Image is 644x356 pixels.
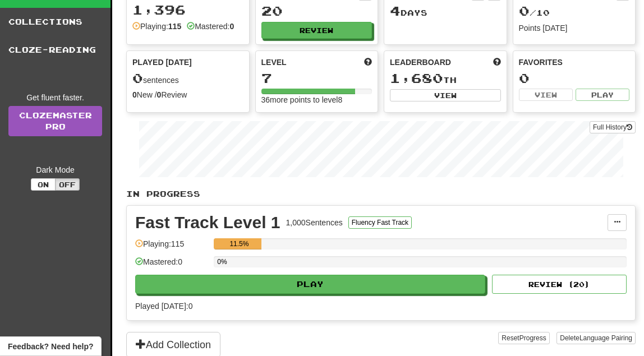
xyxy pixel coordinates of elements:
[135,256,208,275] div: Mastered: 0
[8,106,102,136] a: ClozemasterPro
[519,334,546,342] span: Progress
[132,21,181,32] div: Playing:
[55,178,80,191] button: Off
[135,238,208,257] div: Playing: 115
[261,22,372,39] button: Review
[261,94,372,105] div: 36 more points to level 8
[364,57,372,68] span: Score more points to level up
[132,70,143,86] span: 0
[132,89,243,100] div: New / Review
[135,302,192,311] span: Played [DATE]: 0
[348,216,412,229] button: Fluency Fast Track
[519,8,550,17] span: / 10
[519,22,630,34] div: Points [DATE]
[576,89,629,101] button: Play
[493,57,501,68] span: This week in points, UTC
[498,332,549,344] button: ResetProgress
[286,217,343,228] div: 1,000 Sentences
[135,214,280,231] div: Fast Track Level 1
[229,22,234,31] strong: 0
[168,22,181,31] strong: 115
[31,178,56,191] button: On
[590,121,636,133] button: Full History
[519,71,630,85] div: 0
[579,334,632,342] span: Language Pairing
[135,275,485,294] button: Play
[519,3,530,19] span: 0
[390,57,451,68] span: Leaderboard
[390,4,501,19] div: Day s
[132,3,243,17] div: 1,396
[8,164,102,175] div: Dark Mode
[261,71,372,85] div: 7
[519,89,573,101] button: View
[390,70,443,86] span: 1,680
[390,3,401,19] span: 4
[126,188,636,200] p: In Progress
[519,57,630,68] div: Favorites
[8,341,93,352] span: Open feedback widget
[187,21,234,32] div: Mastered:
[556,332,636,344] button: DeleteLanguage Pairing
[132,71,243,86] div: sentences
[157,90,162,99] strong: 0
[492,275,627,294] button: Review (20)
[261,4,372,18] div: 20
[261,57,287,68] span: Level
[132,57,192,68] span: Played [DATE]
[390,89,501,101] button: View
[217,238,261,249] div: 11.5%
[390,71,501,86] div: th
[132,90,137,99] strong: 0
[8,92,102,103] div: Get fluent faster.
